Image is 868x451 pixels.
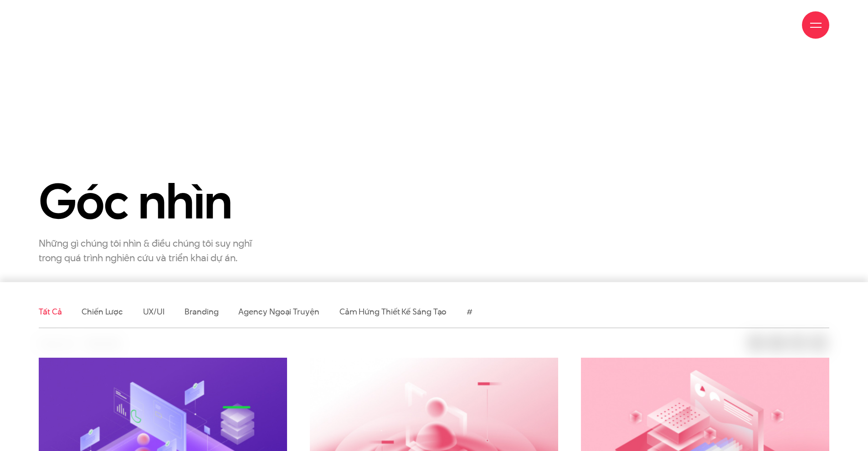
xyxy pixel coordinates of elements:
[238,306,319,317] a: Agency ngoại truyện
[39,306,62,317] a: Tất cả
[339,306,447,317] a: Cảm hứng thiết kế sáng tạo
[467,306,473,317] a: #
[82,306,123,317] a: Chiến lược
[143,306,165,317] a: UX/UI
[39,175,287,228] h1: Góc nhìn
[185,306,218,317] a: Branding
[39,236,267,265] p: Những gì chúng tôi nhìn & điều chúng tôi suy nghĩ trong quá trình nghiên cứu và triển khai dự án.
